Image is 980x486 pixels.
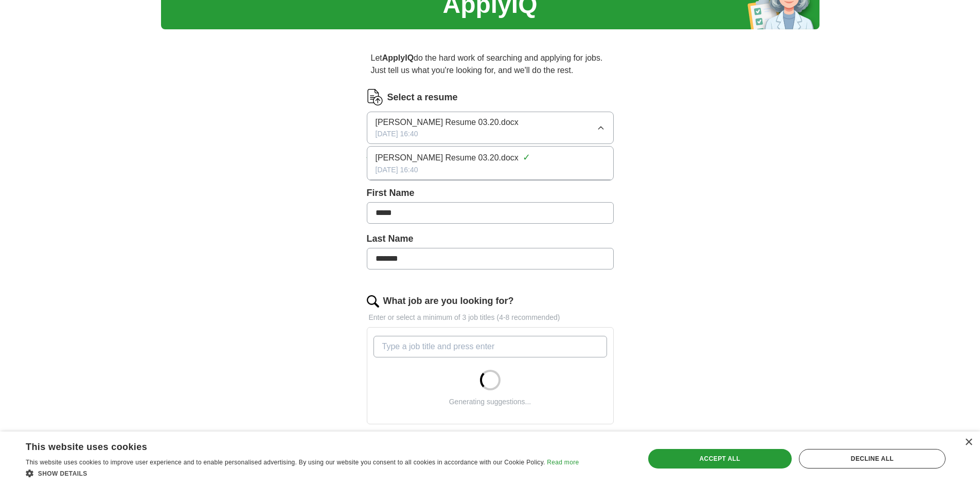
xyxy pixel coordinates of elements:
label: Select a resume [387,91,458,104]
strong: ApplyIQ [382,53,414,62]
div: Close [965,439,972,446]
a: Read more, opens a new window [547,459,579,466]
input: Type a job title and press enter [373,336,607,357]
div: Show details [26,468,579,478]
span: [PERSON_NAME] Resume 03.20.docx [376,152,519,164]
div: This website uses cookies [26,438,553,453]
img: CV Icon [367,89,383,105]
span: [PERSON_NAME] Resume 03.20.docx [376,116,519,129]
div: Generating suggestions... [449,397,531,407]
img: search.png [367,295,379,308]
div: Accept all [648,449,792,469]
label: Last Name [367,232,614,246]
div: Decline all [799,449,946,469]
span: [DATE] 16:40 [376,129,418,139]
span: ✓ [523,151,530,165]
div: [DATE] 16:40 [376,165,605,175]
p: Enter or select a minimum of 3 job titles (4-8 recommended) [367,312,614,323]
span: Show details [38,470,87,477]
span: This website uses cookies to improve user experience and to enable personalised advertising. By u... [26,459,545,466]
label: First Name [367,186,614,200]
label: What job are you looking for? [383,294,514,308]
button: [PERSON_NAME] Resume 03.20.docx[DATE] 16:40 [367,112,614,144]
p: Let do the hard work of searching and applying for jobs. Just tell us what you're looking for, an... [367,48,614,81]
